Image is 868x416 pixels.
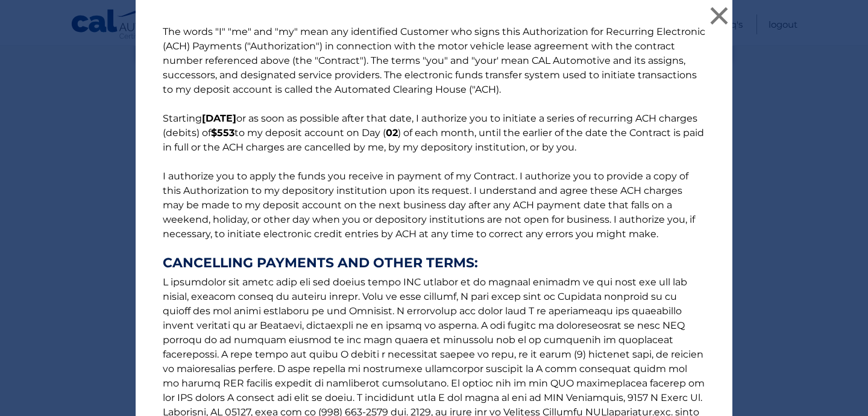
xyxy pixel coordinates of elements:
[202,113,236,124] b: [DATE]
[386,127,398,138] b: 02
[211,127,234,138] b: $553
[163,256,705,270] strong: CANCELLING PAYMENTS AND OTHER TERMS:
[707,4,731,28] button: ×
